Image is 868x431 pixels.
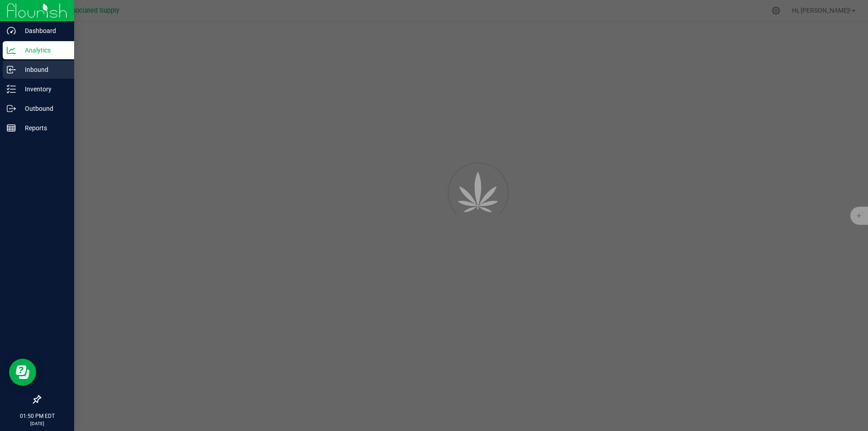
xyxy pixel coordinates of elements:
[4,420,70,427] p: [DATE]
[7,104,16,113] inline-svg: Outbound
[7,26,16,35] inline-svg: Dashboard
[4,412,70,420] p: 01:50 PM EDT
[16,25,70,36] p: Dashboard
[16,84,70,95] p: Inventory
[9,359,36,386] iframe: Resource center
[16,45,70,56] p: Analytics
[7,65,16,74] inline-svg: Inbound
[16,64,70,75] p: Inbound
[16,123,70,133] p: Reports
[7,85,16,94] inline-svg: Inventory
[16,103,70,114] p: Outbound
[7,46,16,55] inline-svg: Analytics
[7,123,16,133] inline-svg: Reports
